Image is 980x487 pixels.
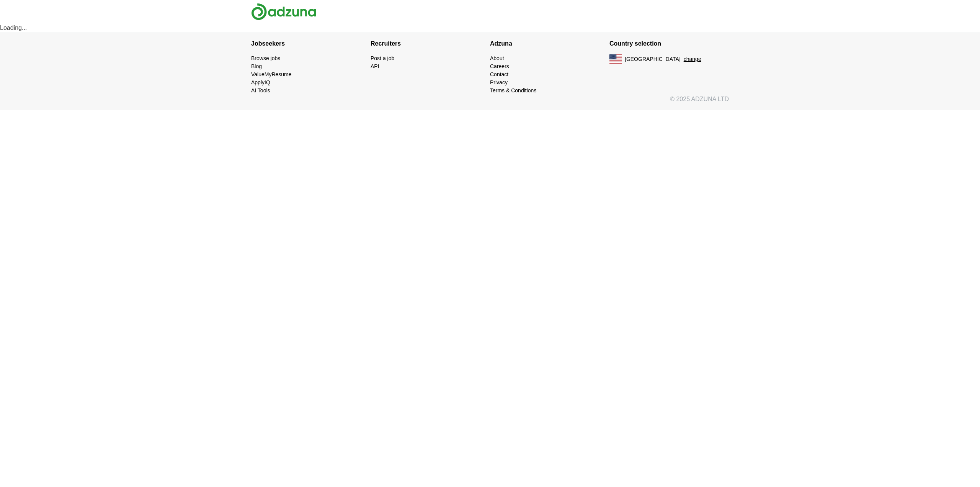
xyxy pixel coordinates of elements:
[490,71,508,77] a: Contact
[251,63,262,69] a: Blog
[490,87,536,93] a: Terms & Conditions
[609,33,729,54] h4: Country selection
[371,63,379,69] a: API
[609,54,622,64] img: US flag
[490,63,509,69] a: Careers
[490,79,508,85] a: Privacy
[251,3,316,20] img: Adzuna logo
[245,95,735,110] div: © 2025 ADZUNA LTD
[251,71,292,77] a: ValueMyResume
[371,55,394,61] a: Post a job
[684,55,701,63] button: change
[490,55,504,61] a: About
[251,55,280,61] a: Browse jobs
[625,55,681,63] span: [GEOGRAPHIC_DATA]
[251,79,270,85] a: ApplyIQ
[251,87,270,93] a: AI Tools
